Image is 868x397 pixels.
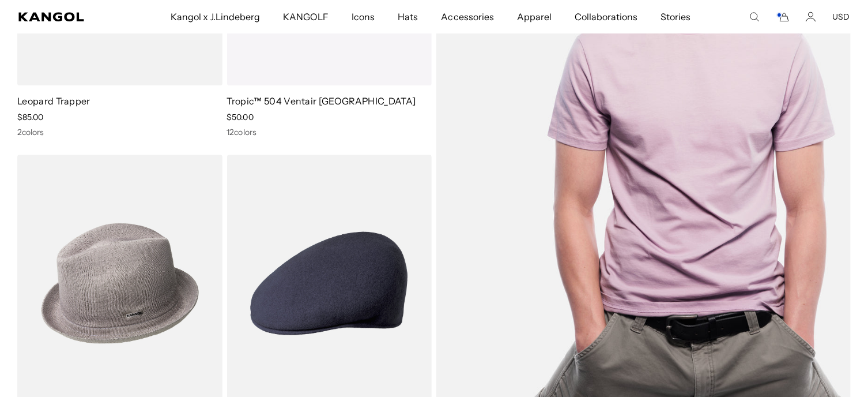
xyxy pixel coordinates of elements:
div: 2 colors [17,127,222,137]
summary: Search here [749,12,760,22]
span: $85.00 [17,112,43,122]
a: Tropic™ 504 Ventair [GEOGRAPHIC_DATA] [227,95,416,107]
button: Cart [776,12,790,22]
div: 12 colors [227,127,432,137]
span: $50.00 [227,112,254,122]
a: Account [806,12,816,22]
button: USD [832,12,850,22]
a: Kangol [18,12,112,21]
a: Leopard Trapper [17,95,90,107]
